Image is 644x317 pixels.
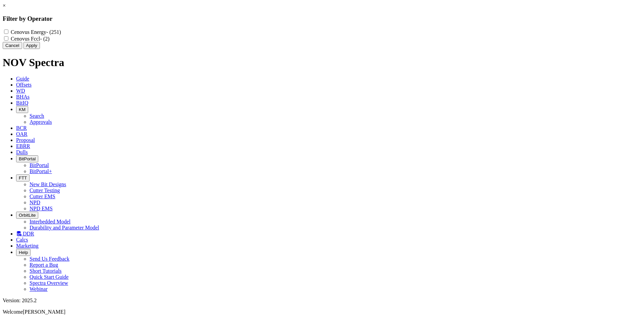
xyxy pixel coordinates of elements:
a: Short Tutorials [30,268,62,274]
span: Offsets [16,82,32,88]
a: NPD EMS [30,206,53,211]
label: Cenovus Energy [11,29,61,35]
a: BitPortal+ [30,168,52,174]
h1: NOV Spectra [3,56,641,69]
span: OAR [16,131,28,137]
h3: Filter by Operator [3,15,641,22]
label: Cenovus Fccl [11,36,50,42]
span: Help [19,250,28,255]
a: Cutter EMS [30,194,55,199]
a: New Bit Designs [30,181,66,187]
span: BitPortal [19,156,36,161]
span: Marketing [16,243,39,249]
div: Version: 2025.2 [3,298,641,304]
span: BitIQ [16,100,28,106]
a: Send Us Feedback [30,256,69,262]
span: WD [16,88,25,94]
a: × [3,3,6,8]
span: - (2) [40,36,50,42]
span: [PERSON_NAME] [23,309,65,315]
a: Durability and Parameter Model [30,225,99,230]
span: KM [19,107,25,112]
span: Dulls [16,149,28,155]
a: Spectra Overview [30,280,68,286]
a: NPD [30,200,40,205]
span: Proposal [16,137,35,143]
span: DDR [23,231,34,236]
span: Guide [16,76,29,82]
a: Webinar [30,286,48,292]
span: Calcs [16,237,28,243]
a: Interbedded Model [30,219,70,224]
p: Welcome [3,309,641,315]
a: Approvals [30,119,52,125]
a: Report a Bug [30,262,58,268]
a: BitPortal [30,162,49,168]
span: BCR [16,125,27,131]
a: Search [30,113,44,119]
span: FTT [19,175,27,180]
span: OrbitLite [19,213,36,218]
span: EBRR [16,143,30,149]
a: Quick Start Guide [30,274,68,280]
span: BHAs [16,94,30,100]
button: Cancel [3,42,22,49]
span: - (251) [46,29,61,35]
a: Cutter Testing [30,188,60,193]
button: Apply [23,42,40,49]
